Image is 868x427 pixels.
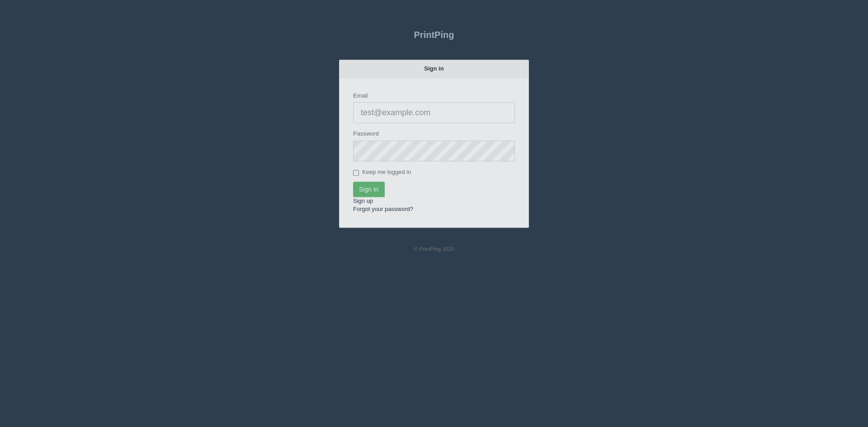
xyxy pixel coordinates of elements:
input: Keep me logged in [353,169,359,175]
a: PrintPing [339,23,529,45]
input: Sign In [353,181,385,196]
label: Keep me logged in [353,167,411,176]
small: © PrintPing 2020 [414,246,454,252]
input: test@example.com [353,101,515,122]
strong: Sign in [424,64,443,71]
label: Email [353,91,368,99]
a: Sign up [353,197,373,203]
a: Forgot your password? [353,205,413,211]
label: Password [353,129,379,137]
